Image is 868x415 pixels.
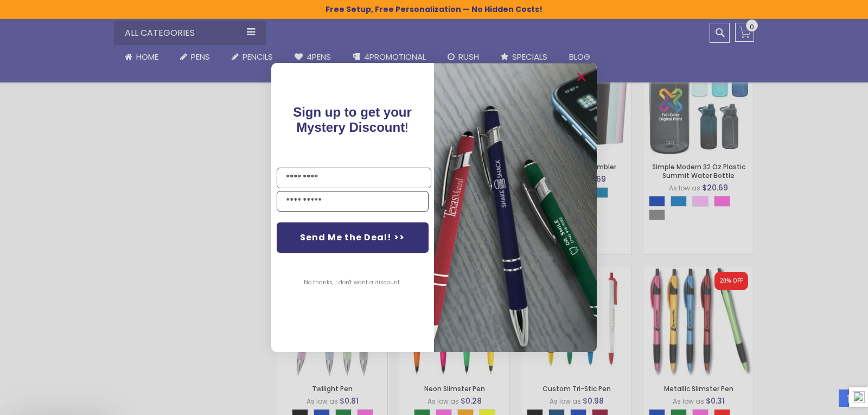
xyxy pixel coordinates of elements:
img: pop-up-image [434,63,597,352]
span: ! [293,105,412,135]
button: No thanks, I don't want a discount. [299,269,407,296]
button: Send Me the Deal! >> [277,222,429,253]
button: Close dialog [573,68,590,86]
span: Sign up to get your Mystery Discount [293,105,412,135]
